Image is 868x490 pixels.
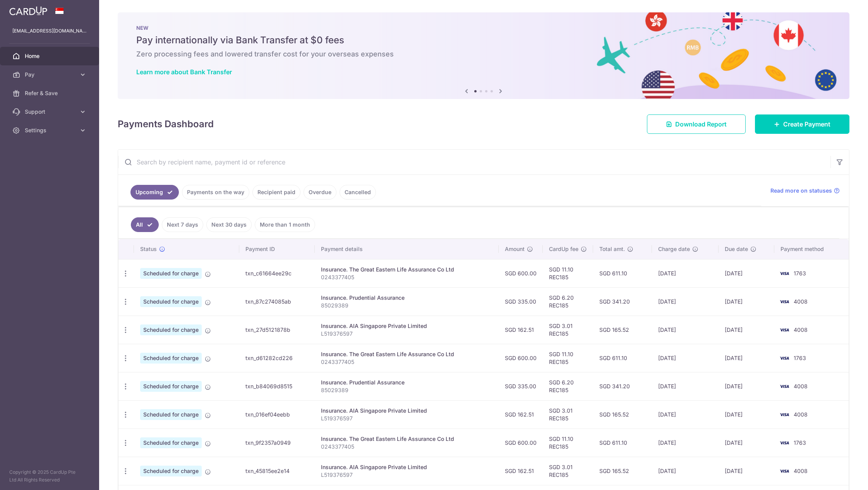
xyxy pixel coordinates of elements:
[593,316,652,344] td: SGD 165.52
[239,372,315,400] td: txn_b84069d8515
[12,27,87,35] p: [EMAIL_ADDRESS][DOMAIN_NAME]
[593,429,652,457] td: SGD 611.10
[777,297,792,306] img: Bank Card
[25,126,76,134] span: Settings
[321,358,492,366] p: 0243377405
[239,400,315,429] td: txn_016ef04eebb
[719,372,774,400] td: [DATE]
[593,457,652,485] td: SGD 165.52
[140,437,202,448] span: Scheduled for charge
[239,429,315,457] td: txn_9f2357a0949
[304,185,336,200] a: Overdue
[543,457,593,485] td: SGD 3.01 REC185
[652,259,719,287] td: [DATE]
[140,381,202,392] span: Scheduled for charge
[140,245,157,253] span: Status
[499,344,543,372] td: SGD 600.00
[25,71,76,79] span: Pay
[652,316,719,344] td: [DATE]
[543,372,593,400] td: SGD 6.20 REC185
[652,287,719,316] td: [DATE]
[140,353,202,364] span: Scheduled for charge
[652,400,719,429] td: [DATE]
[543,429,593,457] td: SGD 11.10 REC185
[136,50,831,59] h6: Zero processing fees and lowered transfer cost for your overseas expenses
[794,326,808,333] span: 4008
[239,344,315,372] td: txn_d61282cd226
[162,217,203,232] a: Next 7 days
[794,411,808,418] span: 4008
[725,245,748,253] span: Due date
[719,457,774,485] td: [DATE]
[543,287,593,316] td: SGD 6.20 REC185
[543,400,593,429] td: SGD 3.01 REC185
[499,457,543,485] td: SGD 162.51
[794,439,806,446] span: 1763
[9,6,47,15] img: CardUp
[239,239,315,259] th: Payment ID
[719,400,774,429] td: [DATE]
[239,316,315,344] td: txn_27d5121878b
[719,316,774,344] td: [DATE]
[593,344,652,372] td: SGD 611.10
[140,296,202,307] span: Scheduled for charge
[593,400,652,429] td: SGD 165.52
[499,400,543,429] td: SGD 162.51
[239,457,315,485] td: txn_45815ee2e14
[321,415,492,422] p: L519376597
[777,353,792,363] img: Bank Card
[783,120,830,129] span: Create Payment
[755,114,849,134] a: Create Payment
[794,270,806,277] span: 1763
[647,114,746,134] a: Download Report
[794,468,808,474] span: 4008
[321,330,492,338] p: L519376597
[777,438,792,447] img: Bank Card
[593,287,652,316] td: SGD 341.20
[136,68,232,76] a: Learn more about Bank Transfer
[182,185,249,200] a: Payments on the way
[321,463,492,471] div: Insurance. AIA Singapore Private Limited
[652,344,719,372] td: [DATE]
[252,185,300,200] a: Recipient paid
[543,259,593,287] td: SGD 11.10 REC185
[794,298,808,305] span: 4008
[719,287,774,316] td: [DATE]
[499,316,543,344] td: SGD 162.51
[321,273,492,281] p: 0243377405
[719,259,774,287] td: [DATE]
[140,268,202,279] span: Scheduled for charge
[25,108,76,116] span: Support
[130,185,179,200] a: Upcoming
[770,187,840,195] a: Read more on statuses
[499,287,543,316] td: SGD 335.00
[499,372,543,400] td: SGD 335.00
[658,245,690,253] span: Charge date
[25,89,76,97] span: Refer & Save
[321,350,492,358] div: Insurance. The Great Eastern Life Assurance Co Ltd
[140,466,202,476] span: Scheduled for charge
[549,245,578,253] span: CardUp fee
[719,344,774,372] td: [DATE]
[321,435,492,443] div: Insurance. The Great Eastern Life Assurance Co Ltd
[794,383,808,389] span: 4008
[675,120,727,129] span: Download Report
[777,325,792,335] img: Bank Card
[321,443,492,451] p: 0243377405
[131,217,159,232] a: All
[321,322,492,330] div: Insurance. AIA Singapore Private Limited
[140,324,202,335] span: Scheduled for charge
[118,117,214,131] h4: Payments Dashboard
[505,245,525,253] span: Amount
[777,466,792,476] img: Bank Card
[543,316,593,344] td: SGD 3.01 REC185
[340,185,376,200] a: Cancelled
[652,372,719,400] td: [DATE]
[543,344,593,372] td: SGD 11.10 REC185
[777,269,792,278] img: Bank Card
[593,372,652,400] td: SGD 341.20
[255,217,315,232] a: More than 1 month
[315,239,499,259] th: Payment details
[321,386,492,394] p: 85029389
[25,52,76,60] span: Home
